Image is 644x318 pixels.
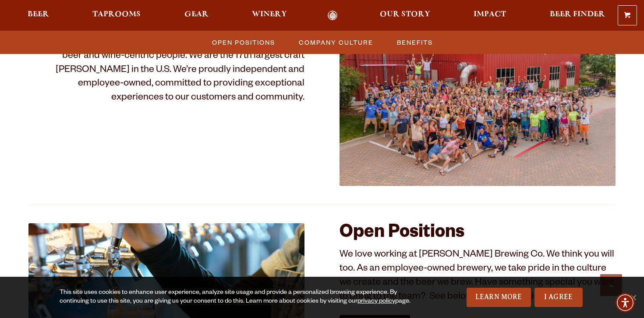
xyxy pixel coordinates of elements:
a: Gear [179,11,214,21]
span: Company Culture [299,36,373,49]
span: Our Story [380,11,430,18]
a: Taprooms [87,11,146,21]
span: Winery [252,11,287,18]
div: Accessibility Menu [616,293,635,312]
div: This site uses cookies to enhance user experience, analyze site usage and provide a personalized ... [60,289,420,306]
span: Beer Finder [550,11,605,18]
a: Benefits [392,36,437,49]
a: Learn More [467,288,531,307]
a: Winery [246,11,293,21]
a: privacy policy [357,298,395,305]
h2: Open Positions [340,223,616,244]
span: Benefits [397,36,433,49]
a: I Agree [534,288,583,307]
a: Company Culture [294,36,378,49]
span: Beer [28,11,49,18]
a: Our Story [374,11,436,21]
span: Open Positions [212,36,275,49]
a: Open Positions [207,36,280,49]
p: We love working at [PERSON_NAME] Brewing Co. We think you will too. As an employee-owned brewery,... [340,249,616,305]
a: Scroll to top [600,274,622,296]
span: Impact [474,11,506,18]
a: Impact [468,11,512,21]
a: Beer Finder [544,11,611,21]
span: Gear [184,11,209,18]
a: Odell Home [316,11,349,21]
a: Beer [22,11,55,21]
span: Taprooms [92,11,141,18]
